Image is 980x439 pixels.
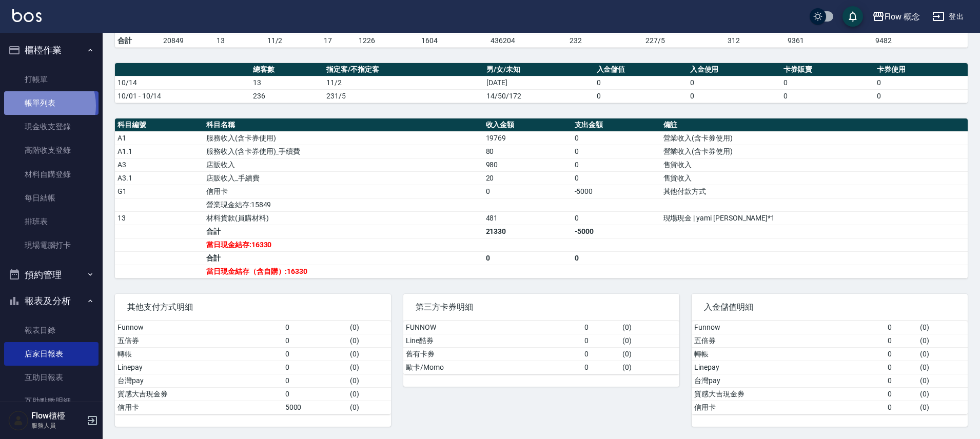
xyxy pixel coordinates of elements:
[572,225,661,238] td: -5000
[692,334,885,347] td: 五倍券
[324,76,484,89] td: 11/2
[127,302,379,312] span: 其他支付方式明細
[692,321,968,414] table: a dense table
[204,145,483,158] td: 服務收入(含卡券使用)_手續費
[4,366,99,389] a: 互助日報表
[873,34,968,47] td: 9482
[347,334,391,347] td: ( 0 )
[488,34,566,47] td: 436204
[204,238,483,251] td: 當日現金結存:16330
[483,158,572,171] td: 980
[594,89,688,103] td: 0
[572,158,661,171] td: 0
[582,361,620,374] td: 0
[4,389,99,413] a: 互助點數明細
[403,334,582,347] td: Line酷券
[582,347,620,361] td: 0
[403,321,679,374] table: a dense table
[115,387,283,401] td: 質感大吉現金券
[885,10,920,23] div: Flow 概念
[928,7,968,26] button: 登出
[688,63,781,76] th: 入金使用
[161,34,214,47] td: 20849
[917,321,968,334] td: ( 0 )
[403,321,582,334] td: FUNNOW
[204,251,483,265] td: 合計
[692,387,885,401] td: 質感大吉現金券
[204,211,483,225] td: 材料貨款(員購材料)
[347,387,391,401] td: ( 0 )
[283,321,348,334] td: 0
[661,185,968,198] td: 其他付款方式
[356,34,419,47] td: 1226
[324,89,484,103] td: 231/5
[917,387,968,401] td: ( 0 )
[917,334,968,347] td: ( 0 )
[781,89,874,103] td: 0
[283,374,348,387] td: 0
[688,89,781,103] td: 0
[4,210,99,233] a: 排班表
[115,63,968,103] table: a dense table
[250,76,324,89] td: 13
[204,131,483,145] td: 服務收入(含卡券使用)
[419,34,488,47] td: 1604
[283,334,348,347] td: 0
[874,89,968,103] td: 0
[204,171,483,185] td: 店販收入_手續費
[620,347,679,361] td: ( 0 )
[620,361,679,374] td: ( 0 )
[582,321,620,334] td: 0
[661,145,968,158] td: 營業收入(含卡券使用)
[572,118,661,132] th: 支出金額
[484,89,594,103] td: 14/50/172
[204,265,483,278] td: 當日現金結存（含自購）:16330
[115,34,161,47] td: 合計
[572,251,661,265] td: 0
[692,361,885,374] td: Linepay
[403,347,582,361] td: 舊有卡券
[661,118,968,132] th: 備註
[31,421,84,430] p: 服務人員
[661,158,968,171] td: 售貨收入
[483,211,572,225] td: 481
[321,34,356,47] td: 17
[917,401,968,414] td: ( 0 )
[115,185,204,198] td: G1
[785,34,873,47] td: 9361
[4,163,99,186] a: 材料自購登錄
[661,171,968,185] td: 售貨收入
[885,361,917,374] td: 0
[283,361,348,374] td: 0
[572,171,661,185] td: 0
[483,251,572,265] td: 0
[692,401,885,414] td: 信用卡
[115,347,283,361] td: 轉帳
[885,347,917,361] td: 0
[31,411,84,421] h5: Flow櫃檯
[347,347,391,361] td: ( 0 )
[324,63,484,76] th: 指定客/不指定客
[582,334,620,347] td: 0
[874,63,968,76] th: 卡券使用
[874,76,968,89] td: 0
[204,158,483,171] td: 店販收入
[115,158,204,171] td: A3
[842,6,863,27] button: save
[885,374,917,387] td: 0
[403,361,582,374] td: 歐卡/Momo
[4,233,99,257] a: 現場電腦打卡
[347,321,391,334] td: ( 0 )
[483,145,572,158] td: 80
[692,321,885,334] td: Funnow
[781,76,874,89] td: 0
[483,185,572,198] td: 0
[265,34,322,47] td: 11/2
[661,131,968,145] td: 營業收入(含卡券使用)
[4,262,99,288] button: 預約管理
[572,145,661,158] td: 0
[283,401,348,414] td: 5000
[204,185,483,198] td: 信用卡
[917,374,968,387] td: ( 0 )
[115,211,204,225] td: 13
